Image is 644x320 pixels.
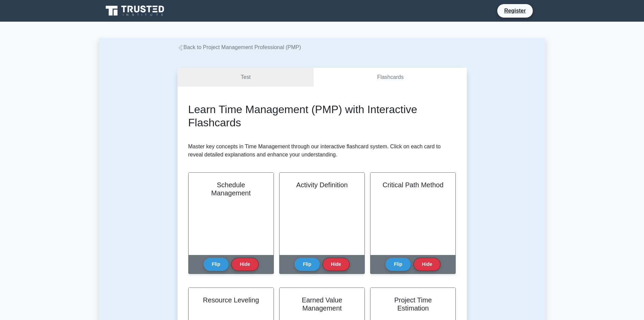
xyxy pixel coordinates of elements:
h2: Learn Time Management (PMP) with Interactive Flashcards [188,103,456,129]
button: Hide [323,258,350,271]
h2: Critical Path Method [379,181,447,189]
h2: Resource Leveling [197,296,265,304]
button: Flip [294,258,320,271]
p: Master key concepts in Time Management through our interactive flashcard system. Click on each ca... [188,143,456,159]
a: Back to Project Management Professional (PMP) [177,44,301,50]
a: Test [177,68,314,87]
h2: Earned Value Management [288,296,356,312]
button: Flip [204,258,229,271]
button: Hide [413,258,440,271]
h2: Schedule Management [197,181,265,197]
button: Hide [231,258,258,271]
a: Register [500,6,530,15]
button: Flip [385,258,411,271]
a: Flashcards [314,68,467,87]
h2: Activity Definition [288,181,356,189]
h2: Project Time Estimation [379,296,447,312]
